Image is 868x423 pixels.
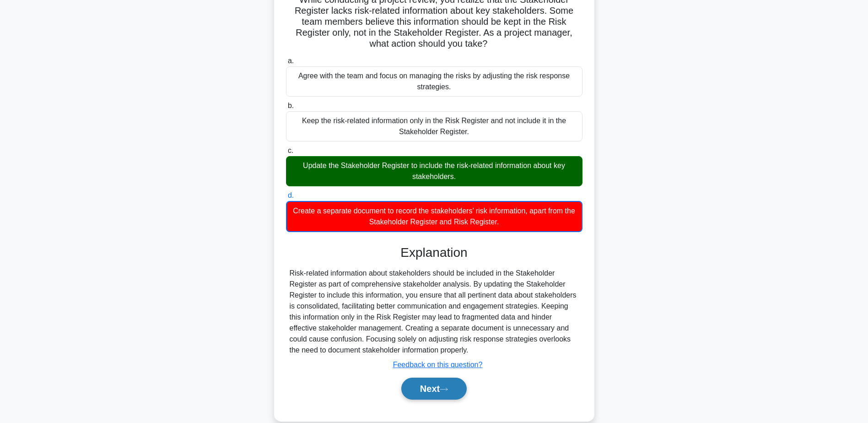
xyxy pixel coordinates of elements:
[286,66,582,97] div: Agree with the team and focus on managing the risks by adjusting the risk response strategies.
[286,111,582,141] div: Keep the risk-related information only in the Risk Register and not include it in the Stakeholder...
[393,361,483,369] a: Feedback on this question?
[401,378,467,400] button: Next
[288,57,294,65] span: a.
[288,146,293,154] span: c.
[286,201,582,232] div: Create a separate document to record the stakeholders’ risk information, apart from the Stakehold...
[286,156,582,186] div: Update the Stakeholder Register to include the risk-related information about key stakeholders.
[288,102,294,109] span: b.
[291,245,577,260] h3: Explanation
[290,268,579,356] div: Risk-related information about stakeholders should be included in the Stakeholder Register as par...
[288,191,294,199] span: d.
